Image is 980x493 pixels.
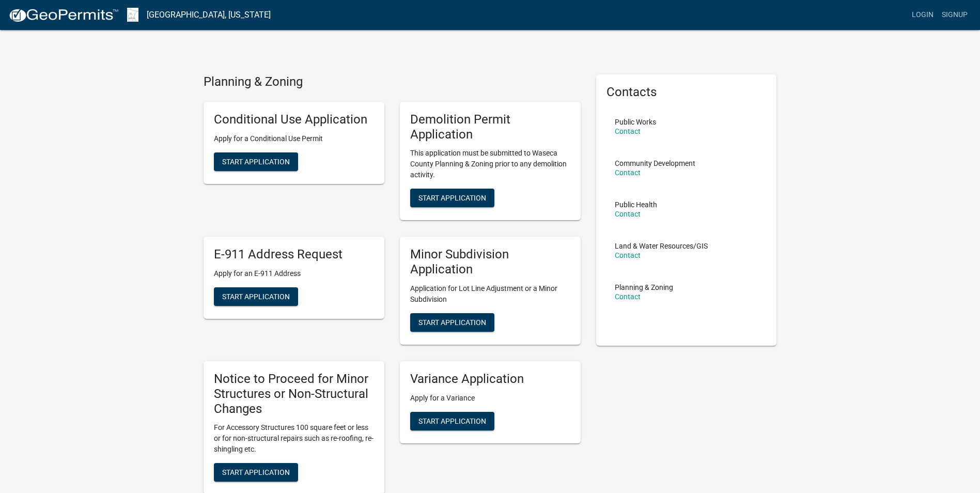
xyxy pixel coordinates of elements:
p: Apply for an E-911 Address [214,268,374,279]
button: Start Application [214,463,298,482]
span: Start Application [222,157,290,165]
a: Contact [615,251,641,259]
p: Apply for a Variance [410,393,570,404]
a: Contact [615,127,641,135]
a: [GEOGRAPHIC_DATA], [US_STATE] [147,6,271,24]
button: Start Application [410,313,494,332]
span: Start Application [418,318,486,326]
a: Login [908,5,938,25]
p: Land & Water Resources/GIS [615,242,708,250]
span: Start Application [418,194,486,202]
h4: Planning & Zoning [204,74,581,89]
a: Contact [615,292,641,301]
h5: Minor Subdivision Application [410,247,570,277]
a: Contact [615,210,641,218]
a: Contact [615,168,641,177]
p: Apply for a Conditional Use Permit [214,133,374,144]
p: Community Development [615,160,695,167]
p: For Accessory Structures 100 square feet or less or for non-structural repairs such as re-roofing... [214,422,374,455]
p: Application for Lot Line Adjustment or a Minor Subdivision [410,283,570,305]
p: Public Health [615,201,657,208]
span: Start Application [222,468,290,476]
h5: Conditional Use Application [214,112,374,127]
p: This application must be submitted to Waseca County Planning & Zoning prior to any demolition act... [410,148,570,180]
img: Waseca County, Minnesota [127,8,138,22]
button: Start Application [214,287,298,306]
p: Planning & Zoning [615,284,673,291]
button: Start Application [410,412,494,430]
span: Start Application [222,292,290,301]
p: Public Works [615,118,656,126]
h5: Contacts [606,85,767,100]
h5: Demolition Permit Application [410,112,570,142]
button: Start Application [410,189,494,207]
span: Start Application [418,417,486,425]
h5: Variance Application [410,372,570,387]
h5: Notice to Proceed for Minor Structures or Non-Structural Changes [214,372,374,416]
a: Signup [938,5,972,25]
button: Start Application [214,152,298,171]
h5: E-911 Address Request [214,247,374,262]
